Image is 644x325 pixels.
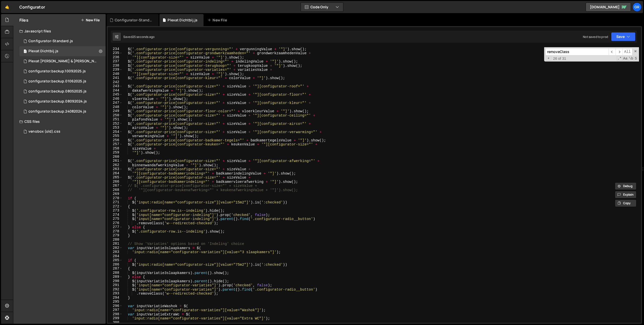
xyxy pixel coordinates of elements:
div: 236 [108,55,123,60]
button: Code Only [301,3,343,12]
div: 264 [108,171,123,176]
button: Explain [615,191,636,198]
div: Not saved to prod [583,35,608,39]
div: 289 [108,275,123,279]
div: 256 [108,138,123,142]
span: ​ [609,48,616,56]
div: 6838/20077.js [19,106,106,117]
div: 255 [108,134,123,138]
div: 6838/38770.js [19,86,106,96]
div: 292 [108,287,123,292]
div: 261 [108,159,123,163]
div: 245 [108,92,123,97]
div: 271 [108,200,123,204]
span: Whole Word Search [628,56,634,61]
div: configurator.backup.08052025.js [28,89,87,94]
div: 249 [108,109,123,113]
div: 257 [108,142,123,146]
div: 246 [108,97,123,101]
div: 281 [108,242,123,246]
div: 6838/40544.css [19,127,106,137]
span: 1 [24,50,27,54]
div: configurator.backup.10092025.js [28,69,86,74]
span: RegExp Search [617,56,622,61]
div: 265 [108,175,123,180]
div: 300 [108,320,123,325]
div: 6838/46305.js [19,66,106,76]
div: 283 [108,250,123,254]
button: Save [611,32,635,41]
div: 244 [108,88,123,93]
div: 284 [108,254,123,258]
div: 275 [108,217,123,221]
div: 279 [108,233,123,238]
a: 🤙 [1,1,13,13]
div: 238 [108,64,123,68]
a: Gr [632,3,641,12]
h2: Files [19,17,28,23]
div: CSS files [13,117,106,127]
div: 252 [108,122,123,126]
div: venobox (old).css [28,129,60,134]
div: configurator.backup.01062025.js [28,79,86,84]
button: New File [81,18,100,22]
input: Search for [545,48,609,56]
div: 293 [108,291,123,296]
div: 280 [108,238,123,242]
div: 240 [108,72,123,76]
div: 263 [108,167,123,171]
span: Alt-Enter [622,48,632,56]
div: 266 [108,180,123,184]
div: Configurator [19,4,45,10]
div: 295 [108,300,123,304]
div: 243 [108,84,123,88]
div: 253 [108,126,123,130]
div: 247 [108,101,123,105]
div: 242 [108,80,123,84]
div: 239 [108,68,123,72]
div: 288 [108,271,123,275]
div: 25 seconds ago [132,35,154,39]
div: New File [208,18,229,23]
div: 297 [108,308,123,312]
div: 267 [108,184,123,188]
div: 291 [108,283,123,287]
div: configurator.backup.24082024.js [28,109,86,114]
div: Javascript files [13,26,106,36]
div: 250 [108,113,123,118]
button: Debug [615,182,636,190]
div: 299 [108,316,123,320]
div: 290 [108,279,123,283]
div: 251 [108,117,123,122]
div: 272 [108,204,123,209]
div: 6838/13206.js [19,36,106,46]
div: 234 [108,47,123,51]
div: 237 [108,59,123,64]
div: 287 [108,266,123,271]
div: 273 [108,208,123,213]
div: Saved [123,35,154,39]
span: Search In Selection [634,56,637,61]
div: 285 [108,258,123,262]
div: 294 [108,296,123,300]
div: 235 [108,51,123,55]
div: 286 [108,262,123,267]
button: Copy [615,199,636,207]
div: Plexat Dichtbij.js [168,18,197,23]
a: [DOMAIN_NAME] [586,3,631,12]
div: 6838/44243.js [19,46,106,56]
div: 6838/40450.js [19,76,106,86]
div: 259 [108,150,123,155]
div: 274 [108,213,123,217]
span: CaseSensitive Search [623,56,628,61]
div: 296 [108,304,123,308]
div: 258 [108,146,123,151]
div: 270 [108,196,123,200]
div: 262 [108,163,123,167]
div: 6838/44032.js [19,56,107,66]
div: 269 [108,192,123,196]
span: ​ [616,48,623,56]
div: Plexat Dichtbij.js [28,49,58,53]
span: 26 of 31 [551,57,568,61]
